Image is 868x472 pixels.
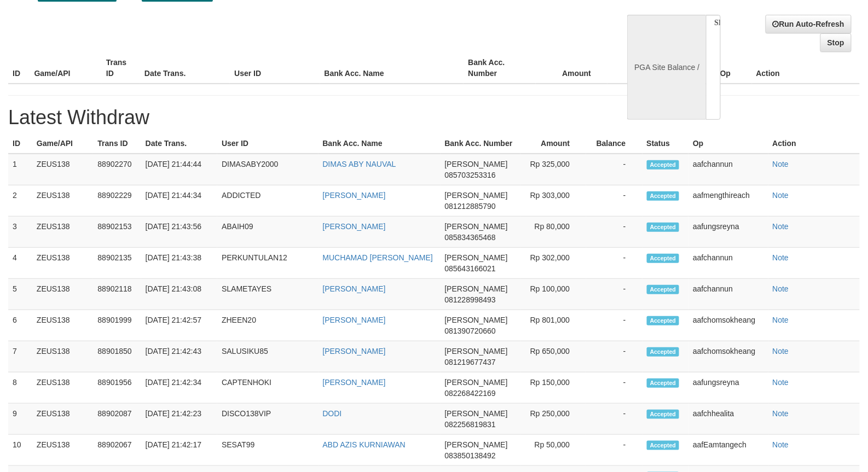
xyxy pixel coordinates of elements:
[217,279,318,310] td: SLAMETAYES
[141,435,217,466] td: [DATE] 21:42:17
[445,327,496,335] span: 081390720660
[464,53,535,84] th: Bank Acc. Number
[323,253,433,262] a: MUCHAMAD [PERSON_NAME]
[520,404,587,435] td: Rp 250,000
[141,279,217,310] td: [DATE] 21:43:08
[586,217,642,248] td: -
[8,404,32,435] td: 9
[323,284,386,293] a: [PERSON_NAME]
[93,248,141,279] td: 88902135
[32,185,94,217] td: ZEUS138
[766,15,852,33] a: Run Auto-Refresh
[32,217,94,248] td: ZEUS138
[93,279,141,310] td: 88902118
[647,410,680,419] span: Accepted
[647,254,680,263] span: Accepted
[8,279,32,310] td: 5
[520,217,587,248] td: Rp 80,000
[647,441,680,450] span: Accepted
[688,185,768,217] td: aafmengthireach
[586,154,642,185] td: -
[141,372,217,404] td: [DATE] 21:42:34
[716,53,752,84] th: Op
[647,191,680,201] span: Accepted
[768,133,860,154] th: Action
[445,191,508,200] span: [PERSON_NAME]
[320,53,464,84] th: Bank Acc. Name
[536,53,607,84] th: Amount
[8,217,32,248] td: 3
[586,133,642,154] th: Balance
[323,409,342,418] a: DODI
[445,160,508,168] span: [PERSON_NAME]
[773,440,789,449] a: Note
[32,435,94,466] td: ZEUS138
[773,222,789,231] a: Note
[445,378,508,387] span: [PERSON_NAME]
[445,389,496,398] span: 082268422169
[688,217,768,248] td: aafungsreyna
[32,279,94,310] td: ZEUS138
[32,372,94,404] td: ZEUS138
[445,202,496,211] span: 081212885790
[323,378,386,387] a: [PERSON_NAME]
[445,409,508,418] span: [PERSON_NAME]
[445,233,496,242] span: 085834365468
[93,372,141,404] td: 88901956
[8,154,32,185] td: 1
[93,435,141,466] td: 88902067
[520,341,587,372] td: Rp 650,000
[445,264,496,273] span: 085643166021
[323,316,386,324] a: [PERSON_NAME]
[688,154,768,185] td: aafchannun
[141,248,217,279] td: [DATE] 21:43:38
[586,248,642,279] td: -
[141,310,217,341] td: [DATE] 21:42:57
[688,279,768,310] td: aafchannun
[8,310,32,341] td: 6
[141,154,217,185] td: [DATE] 21:44:44
[445,347,508,356] span: [PERSON_NAME]
[32,133,94,154] th: Game/API
[323,222,386,231] a: [PERSON_NAME]
[217,404,318,435] td: DISCO138VIP
[586,404,642,435] td: -
[93,154,141,185] td: 88902270
[773,316,789,324] a: Note
[820,33,852,52] a: Stop
[8,185,32,217] td: 2
[217,435,318,466] td: SESAT99
[647,347,680,357] span: Accepted
[323,160,396,168] a: DIMAS ABY NAUVAL
[32,341,94,372] td: ZEUS138
[8,435,32,466] td: 10
[319,133,441,154] th: Bank Acc. Name
[647,285,680,294] span: Accepted
[445,171,496,179] span: 085703253316
[217,248,318,279] td: PERKUNTULAN12
[230,53,320,84] th: User ID
[586,279,642,310] td: -
[520,154,587,185] td: Rp 325,000
[647,160,680,170] span: Accepted
[141,185,217,217] td: [DATE] 21:44:34
[643,133,689,154] th: Status
[445,358,496,366] span: 081219677437
[441,133,520,154] th: Bank Acc. Number
[8,248,32,279] td: 4
[8,53,30,84] th: ID
[140,53,230,84] th: Date Trans.
[445,295,496,304] span: 081228998493
[217,341,318,372] td: SALUSIKU85
[688,372,768,404] td: aafungsreyna
[141,217,217,248] td: [DATE] 21:43:56
[445,222,508,231] span: [PERSON_NAME]
[217,372,318,404] td: CAPTENHOKI
[445,316,508,324] span: [PERSON_NAME]
[688,435,768,466] td: aafEamtangech
[445,284,508,293] span: [PERSON_NAME]
[752,53,860,84] th: Action
[586,372,642,404] td: -
[141,404,217,435] td: [DATE] 21:42:23
[688,310,768,341] td: aafchomsokheang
